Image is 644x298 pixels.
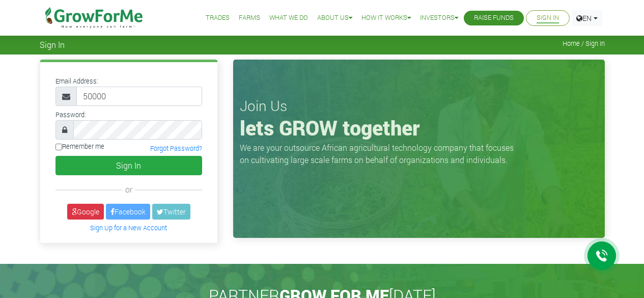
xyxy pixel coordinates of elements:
[55,110,86,120] label: Password:
[269,13,308,23] a: What We Do
[572,10,602,26] a: EN
[55,76,98,86] label: Email Address:
[317,13,352,23] a: About Us
[40,40,65,49] span: Sign In
[240,97,598,115] h3: Join Us
[76,87,202,106] input: Email Address
[55,156,202,175] button: Sign In
[361,13,411,23] a: How it Works
[240,142,520,166] p: We are your outsource African agricultural technology company that focuses on cultivating large s...
[55,142,104,151] label: Remember me
[55,144,62,150] input: Remember me
[206,13,230,23] a: Trades
[67,204,104,220] a: Google
[150,144,202,152] a: Forgot Password?
[474,13,514,23] a: Raise Funds
[239,13,260,23] a: Farms
[90,224,167,232] a: Sign Up for a New Account
[563,40,605,47] span: Home / Sign In
[537,13,559,23] a: Sign In
[55,183,202,196] div: or
[420,13,458,23] a: Investors
[240,116,598,140] h1: lets GROW together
